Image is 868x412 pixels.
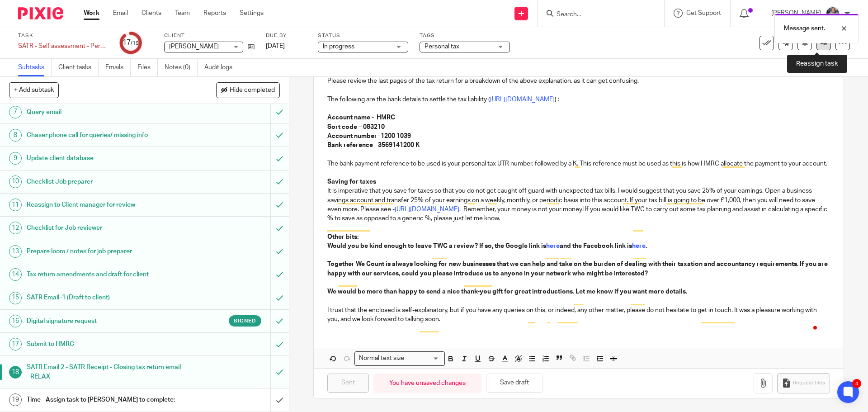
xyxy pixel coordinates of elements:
[165,59,198,76] a: Notes (0)
[18,42,108,51] div: SATR - Self assessment - Personal tax return SATR 23/24
[123,38,139,48] div: 17
[27,221,183,235] h1: Checklist for Job reviewer
[826,6,840,21] img: -%20%20-%20studio@ingrained.co.uk%20for%20%20-20220223%20at%20101413%20-%201W1A2026.jpg
[327,261,829,276] strong: Together We Count is always looking for new businesses that we can help and take on the burden of...
[266,32,307,39] label: Due by
[58,59,99,76] a: Client tasks
[9,199,22,211] div: 11
[27,198,183,212] h1: Reassign to Client manager for review
[395,206,459,213] a: [URL][DOMAIN_NAME]
[793,379,825,387] span: Request files
[9,268,22,281] div: 14
[632,243,646,249] a: here
[204,59,239,76] a: Audit logs
[9,292,22,304] div: 15
[327,114,395,121] strong: Account name - HMRC
[777,373,830,393] button: Request files
[357,354,406,363] span: Normal text size
[27,152,183,165] h1: Update client database
[327,374,369,393] input: Sent
[490,96,555,103] a: [URL][DOMAIN_NAME]
[784,24,825,33] p: Message sent.
[420,32,510,39] label: Tags
[203,9,226,18] a: Reports
[27,245,183,258] h1: Prepare loom / notes for job preparer
[646,243,647,249] strong: .
[9,245,22,258] div: 13
[27,175,183,189] h1: Checklist Job preparer
[18,32,108,39] label: Task
[323,43,354,50] span: In progress
[327,234,359,240] strong: Other bits:
[407,354,439,363] input: Search for option
[164,32,255,39] label: Client
[9,106,22,118] div: 7
[131,41,139,46] small: /19
[354,351,445,365] div: Search for option
[175,9,190,18] a: Team
[105,59,131,76] a: Emails
[9,152,22,165] div: 9
[27,291,183,304] h1: SATR Email-1 (Draft to client)
[142,9,161,18] a: Clients
[27,337,183,351] h1: Submit to HMRC
[9,393,22,406] div: 19
[9,366,22,379] div: 18
[27,268,183,281] h1: Tax return amendments and draft for client
[425,43,459,50] span: Personal tax
[216,82,280,98] button: Hide completed
[27,393,183,407] h1: Time - Assign task to [PERSON_NAME] to complete:
[27,314,183,328] h1: Digital signature request
[9,129,22,142] div: 8
[9,222,22,234] div: 12
[137,59,158,76] a: Files
[240,9,264,18] a: Settings
[230,87,275,94] span: Hide completed
[234,317,256,325] span: Signed
[113,9,128,18] a: Email
[327,142,420,148] strong: Bank reference - 3569141200 K
[169,43,219,50] span: [PERSON_NAME]
[266,43,285,49] span: [DATE]
[9,82,59,98] button: + Add subtask
[327,124,385,130] strong: Sort code – 083210
[852,379,861,388] div: 4
[546,243,560,249] a: here
[327,179,376,185] strong: Saving for taxes
[84,9,99,18] a: Work
[327,133,411,139] strong: Account number- 1200 1039
[18,59,52,76] a: Subtasks
[9,338,22,350] div: 17
[486,374,543,393] button: Save draft
[373,374,481,393] div: You have unsaved changes
[27,105,183,119] h1: Query email
[27,360,183,384] h1: SATR Email 2 - SATR Receipt - Closing tax return email - RELAX
[327,306,830,324] p: I trust that the enclosed is self-explanatory, but if you have any queries on this, or indeed, an...
[327,243,546,249] strong: Would you be kind enough to leave TWC a review? If so, the Google link is
[9,315,22,327] div: 16
[18,7,63,19] img: Pixie
[318,32,408,39] label: Status
[327,289,687,295] strong: We would be more than happy to send a nice thank-you gift for great introductions. Let me know if...
[27,128,183,142] h1: Chaser phone call for queries/ missing info
[9,175,22,188] div: 10
[560,243,632,249] strong: and the Facebook link is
